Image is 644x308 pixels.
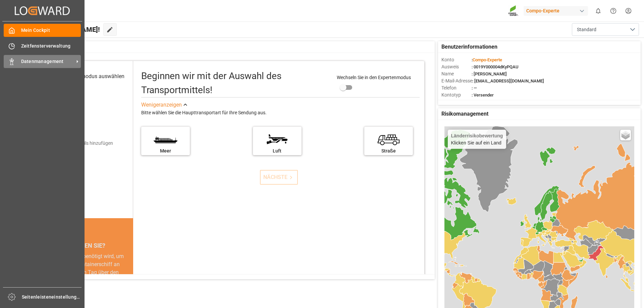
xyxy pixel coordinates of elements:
[620,130,631,140] a: Ebenen
[337,75,411,80] font: Wechseln Sie in den Expertenmodus
[57,140,113,146] font: Versanddetails hinzufügen
[441,44,497,50] font: Benutzerinformationen
[4,24,81,37] a: Mein Cockpit
[451,140,501,145] font: Klicken Sie auf ein Land
[441,57,454,62] font: Konto
[160,102,182,108] font: anzeigen
[526,8,559,13] font: Compo-Experte
[21,59,64,64] font: Datenmanagement
[577,27,596,32] font: Standard
[4,39,81,52] a: Zeitfensterverwaltung
[21,27,50,33] font: Mein Cockpit
[473,57,502,62] font: Compo-Experte
[141,110,267,115] font: Bitte wählen Sie die Haupttransportart für Ihre Sendung aus.
[524,4,591,17] button: Compo-Experte
[141,70,281,96] font: Beginnen wir mit der Auswahl des Transportmittels!
[451,133,503,138] font: Länderrisikobewertung
[160,148,171,153] font: Meer
[441,71,454,76] font: Name
[28,25,100,34] font: Hallo [PERSON_NAME]!
[472,85,477,90] font: : —
[141,69,330,97] div: Beginnen wir mit der Auswahl des Transportmittels!
[22,294,82,300] font: Seitenleisteneinstellungen
[606,3,621,18] button: Hilfecenter
[472,78,544,83] font: : [EMAIL_ADDRESS][DOMAIN_NAME]
[260,170,298,185] button: NÄCHSTE
[508,5,519,17] img: Screenshot%202023-09-29%20at%2010.02.21.png_1712312052.png
[21,43,71,49] font: Zeitfensterverwaltung
[441,85,457,90] font: Telefon
[273,148,281,153] font: Luft
[472,64,519,69] font: : 0019Y000004dKyPQAU
[572,23,639,36] button: Menü öffnen
[441,92,461,98] font: Kontotyp
[472,93,494,98] font: : Versender
[472,57,473,62] font: :
[64,242,105,249] font: WUSSTEN SIE?
[472,71,507,76] font: : [PERSON_NAME]
[441,78,472,83] font: E-Mail-Adresse
[441,111,488,117] font: Risikomanagement
[381,148,396,153] font: Straße
[591,3,606,18] button: 0 neue Benachrichtigungen anzeigen
[141,102,160,108] font: Weniger
[263,174,287,180] font: NÄCHSTE
[441,64,459,69] font: Ausweis
[58,73,124,79] font: Transportmodus auswählen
